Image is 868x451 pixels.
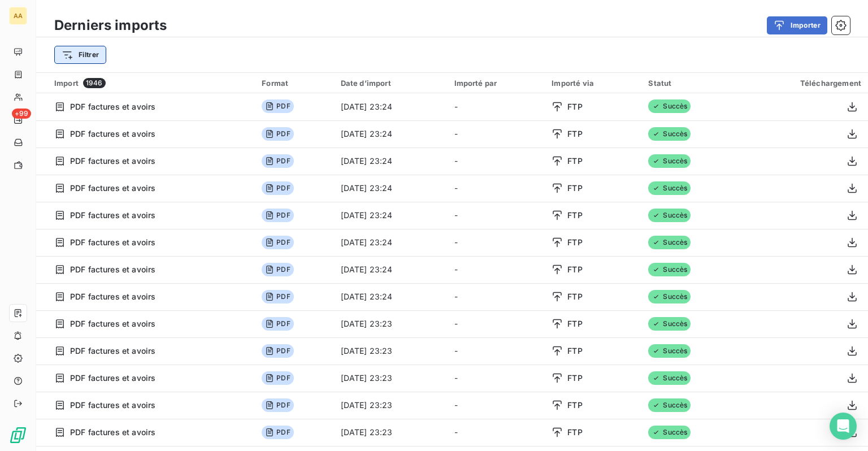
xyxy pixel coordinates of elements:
[334,392,448,419] td: [DATE] 23:23
[70,318,155,329] span: PDF factures et avoirs
[648,154,691,168] span: Succès
[70,210,155,221] span: PDF factures et avoirs
[648,236,691,249] span: Succès
[448,283,545,310] td: -
[262,371,293,385] span: PDF
[334,310,448,337] td: [DATE] 23:23
[567,183,582,194] span: FTP
[70,128,155,140] span: PDF factures et avoirs
[648,263,691,276] span: Succès
[70,155,155,167] span: PDF factures et avoirs
[648,79,732,88] div: Statut
[567,264,582,275] span: FTP
[567,400,582,411] span: FTP
[54,78,248,88] div: Import
[648,344,691,358] span: Succès
[70,291,155,302] span: PDF factures et avoirs
[448,419,545,446] td: -
[334,365,448,392] td: [DATE] 23:23
[262,426,293,439] span: PDF
[448,120,545,148] td: -
[448,310,545,337] td: -
[745,79,861,88] div: Téléchargement
[54,15,167,36] h3: Derniers imports
[262,236,293,249] span: PDF
[448,202,545,229] td: -
[334,283,448,310] td: [DATE] 23:24
[9,426,27,444] img: Logo LeanPay
[262,317,293,331] span: PDF
[334,256,448,283] td: [DATE] 23:24
[567,155,582,167] span: FTP
[448,93,545,120] td: -
[262,209,293,222] span: PDF
[70,237,155,248] span: PDF factures et avoirs
[70,345,155,357] span: PDF factures et avoirs
[830,413,857,440] div: Open Intercom Messenger
[567,291,582,302] span: FTP
[262,263,293,276] span: PDF
[648,209,691,222] span: Succès
[454,79,539,88] div: Importé par
[334,202,448,229] td: [DATE] 23:24
[334,120,448,148] td: [DATE] 23:24
[567,318,582,329] span: FTP
[262,79,327,88] div: Format
[648,398,691,412] span: Succès
[83,78,106,88] span: 1946
[567,101,582,112] span: FTP
[334,229,448,256] td: [DATE] 23:24
[262,344,293,358] span: PDF
[341,79,441,88] div: Date d’import
[648,181,691,195] span: Succès
[567,345,582,357] span: FTP
[262,99,293,113] span: PDF
[334,175,448,202] td: [DATE] 23:24
[648,371,691,385] span: Succès
[70,264,155,275] span: PDF factures et avoirs
[70,183,155,194] span: PDF factures et avoirs
[648,317,691,331] span: Succès
[334,337,448,365] td: [DATE] 23:23
[262,290,293,303] span: PDF
[54,46,106,64] button: Filtrer
[448,337,545,365] td: -
[448,175,545,202] td: -
[448,148,545,175] td: -
[567,237,582,248] span: FTP
[70,372,155,384] span: PDF factures et avoirs
[262,127,293,141] span: PDF
[12,109,31,119] span: +99
[567,210,582,221] span: FTP
[567,372,582,384] span: FTP
[262,398,293,412] span: PDF
[448,256,545,283] td: -
[9,7,27,25] div: AA
[70,101,155,112] span: PDF factures et avoirs
[70,427,155,438] span: PDF factures et avoirs
[448,392,545,419] td: -
[767,16,827,34] button: Importer
[648,99,691,113] span: Succès
[567,427,582,438] span: FTP
[648,290,691,303] span: Succès
[334,148,448,175] td: [DATE] 23:24
[448,229,545,256] td: -
[448,365,545,392] td: -
[334,419,448,446] td: [DATE] 23:23
[567,128,582,140] span: FTP
[70,400,155,411] span: PDF factures et avoirs
[648,426,691,439] span: Succès
[552,79,635,88] div: Importé via
[262,181,293,195] span: PDF
[262,154,293,168] span: PDF
[648,127,691,141] span: Succès
[334,93,448,120] td: [DATE] 23:24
